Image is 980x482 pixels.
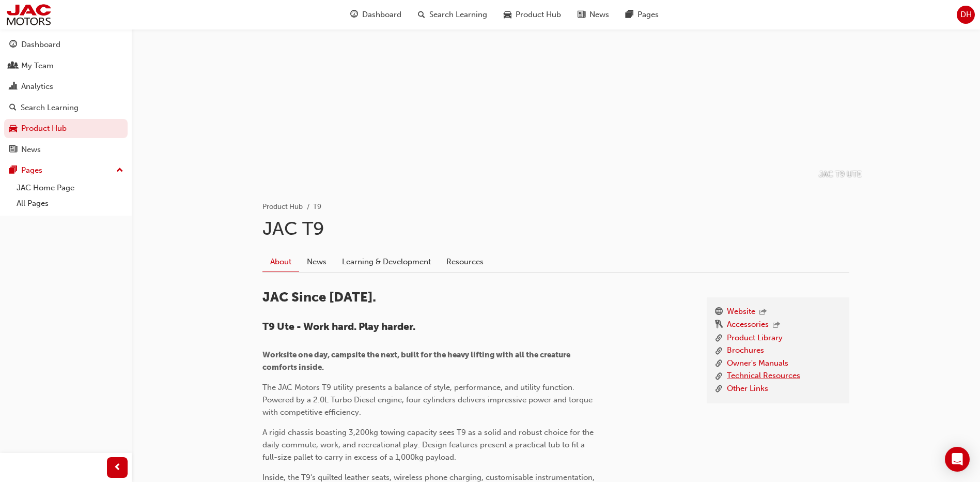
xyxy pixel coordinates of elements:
[9,40,17,50] span: guage-icon
[4,77,128,96] a: Analytics
[9,124,17,133] span: car-icon
[727,370,800,383] a: Technical Resources
[715,357,723,370] span: link-icon
[945,447,970,472] div: Open Intercom Messenger
[504,8,511,21] span: car-icon
[727,383,768,396] a: Other Links
[410,4,495,25] a: search-iconSearch Learning
[715,306,723,319] span: www-icon
[5,3,52,26] img: jac-portal
[626,8,633,21] span: pages-icon
[4,33,128,161] button: DashboardMy TeamAnalyticsSearch LearningProduct HubNews
[4,161,128,180] button: Pages
[362,9,401,21] span: Dashboard
[715,319,723,332] span: keys-icon
[313,201,321,213] li: T9
[334,252,439,272] a: Learning & Development
[9,82,17,92] span: chart-icon
[957,6,975,24] button: DH
[439,252,491,272] a: Resources
[262,289,376,305] span: JAC Since [DATE].
[727,332,783,345] a: Product Library
[9,166,17,175] span: pages-icon
[589,9,609,21] span: News
[262,321,415,333] span: T9 Ute - Work hard. Play harder.
[21,39,60,51] div: Dashboard
[429,9,487,21] span: Search Learning
[727,357,788,370] a: Owner's Manuals
[727,344,764,357] a: Brochures
[578,8,585,21] span: news-icon
[9,145,17,155] span: news-icon
[21,60,54,72] div: My Team
[21,102,79,114] div: Search Learning
[715,383,723,396] span: link-icon
[715,332,723,345] span: link-icon
[4,140,128,159] a: News
[262,252,299,272] a: About
[21,81,53,93] div: Analytics
[21,164,42,176] div: Pages
[727,306,755,319] a: Website
[727,319,769,332] a: Accessories
[960,9,972,21] span: DH
[569,4,617,25] a: news-iconNews
[637,9,659,21] span: Pages
[116,164,123,177] span: up-icon
[4,35,128,54] a: Dashboard
[262,350,572,372] span: Worksite one day, campsite the next, built for the heavy lifting with all the creature comforts i...
[262,217,849,240] h1: JAC T9
[715,344,723,357] span: link-icon
[715,370,723,383] span: link-icon
[4,98,128,117] a: Search Learning
[342,4,410,25] a: guage-iconDashboard
[262,383,595,417] span: The JAC Motors T9 utility presents a balance of style, performance, and utility function. Powered...
[12,195,128,212] a: All Pages
[114,461,121,474] span: prev-icon
[299,252,334,272] a: News
[262,202,303,211] a: Product Hub
[516,9,561,21] span: Product Hub
[418,8,425,21] span: search-icon
[759,308,767,317] span: outbound-icon
[819,169,862,180] p: JAC T9 UTE
[21,144,41,156] div: News
[262,428,596,462] span: A rigid chassis boasting 3,200kg towing capacity sees T9 as a solid and robust choice for the dai...
[9,103,17,113] span: search-icon
[4,56,128,76] a: My Team
[773,321,780,330] span: outbound-icon
[350,8,358,21] span: guage-icon
[495,4,569,25] a: car-iconProduct Hub
[617,4,667,25] a: pages-iconPages
[4,119,128,138] a: Product Hub
[12,180,128,196] a: JAC Home Page
[9,62,17,71] span: people-icon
